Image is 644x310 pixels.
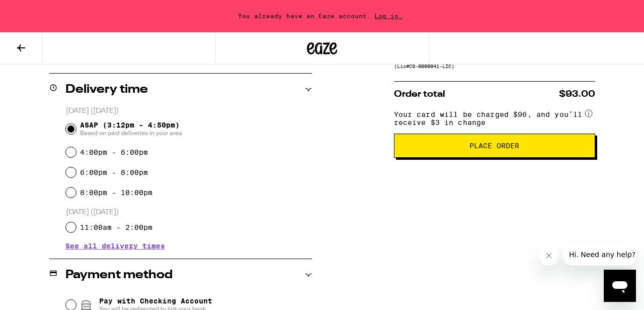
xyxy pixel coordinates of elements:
label: 8:00pm - 10:00pm [80,189,152,197]
span: Based on past deliveries in your area [80,129,182,137]
span: Your card will be charged $96, and you’ll receive $3 in change [394,107,583,127]
iframe: Close message [539,245,559,266]
label: 6:00pm - 8:00pm [80,168,148,176]
p: [DATE] ([DATE]) [66,208,312,217]
span: You already have an Eaze account. [238,13,371,19]
span: $93.00 [559,90,595,99]
span: Log in. [371,13,406,19]
h2: Delivery time [65,84,148,96]
span: Place Order [469,142,519,149]
iframe: Message from company [563,243,636,266]
label: 11:00am - 2:00pm [80,223,152,231]
h2: Payment method [65,269,173,281]
span: Order total [394,90,445,99]
span: ASAP (3:12pm - 4:50pm) [80,121,182,137]
button: See all delivery times [65,242,165,250]
iframe: Button to launch messaging window [604,270,636,302]
p: [DATE] ([DATE]) [66,106,312,116]
button: Place Order [394,134,595,158]
label: 4:00pm - 6:00pm [80,148,148,156]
